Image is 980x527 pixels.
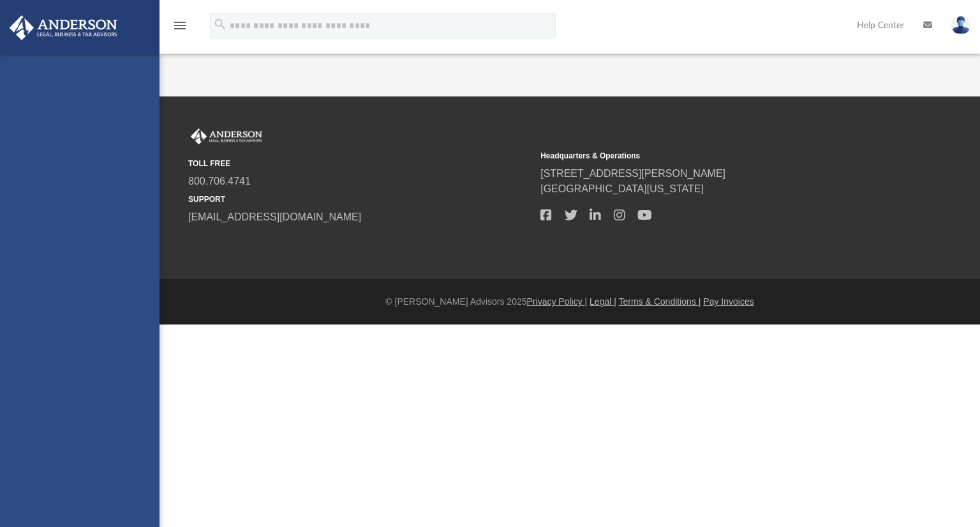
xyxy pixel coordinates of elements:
a: Pay Invoices [703,296,754,307]
small: Headquarters & Operations [540,150,884,162]
small: SUPPORT [188,194,531,205]
a: menu [172,24,188,33]
a: Legal | [590,296,616,307]
a: [STREET_ADDRESS][PERSON_NAME] [540,168,725,179]
img: Anderson Advisors Platinum Portal [6,15,121,40]
a: [GEOGRAPHIC_DATA][US_STATE] [540,183,704,194]
a: Terms & Conditions | [619,296,701,307]
a: 800.706.4741 [188,176,251,187]
small: TOLL FREE [188,158,531,169]
img: User Pic [951,16,970,34]
a: [EMAIL_ADDRESS][DOMAIN_NAME] [188,211,361,222]
i: search [213,17,227,31]
img: Anderson Advisors Platinum Portal [188,128,265,145]
a: Privacy Policy | [527,296,588,307]
div: © [PERSON_NAME] Advisors 2025 [160,295,980,309]
i: menu [172,18,188,33]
